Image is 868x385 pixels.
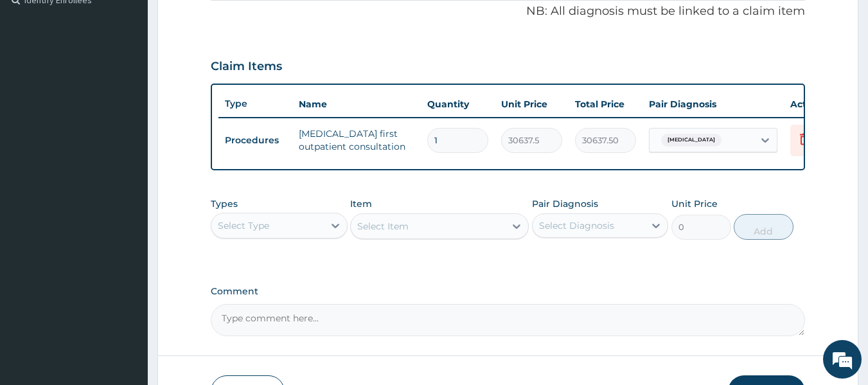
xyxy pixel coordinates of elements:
th: Name [292,91,421,117]
h3: Claim Items [211,60,282,74]
th: Quantity [421,91,495,117]
span: [MEDICAL_DATA] [661,134,722,147]
span: We're online! [75,112,177,242]
th: Type [218,92,292,116]
div: Select Type [218,219,269,232]
div: Minimize live chat window [211,6,242,37]
textarea: Type your message and hit 'Enter' [6,252,245,297]
th: Total Price [569,91,642,117]
img: d_794563401_company_1708531726252_794563401 [24,64,52,96]
div: Chat with us now [67,72,216,89]
p: NB: All diagnosis must be linked to a claim item [211,3,806,20]
label: Types [211,199,238,210]
label: Comment [211,286,806,297]
label: Unit Price [671,197,718,210]
div: Select Diagnosis [539,219,614,232]
td: [MEDICAL_DATA] first outpatient consultation [292,121,421,159]
th: Unit Price [495,91,569,117]
th: Pair Diagnosis [642,91,784,117]
button: Add [734,214,793,240]
td: Procedures [218,129,292,152]
th: Actions [784,91,848,117]
label: Pair Diagnosis [532,197,598,210]
label: Item [350,197,372,210]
